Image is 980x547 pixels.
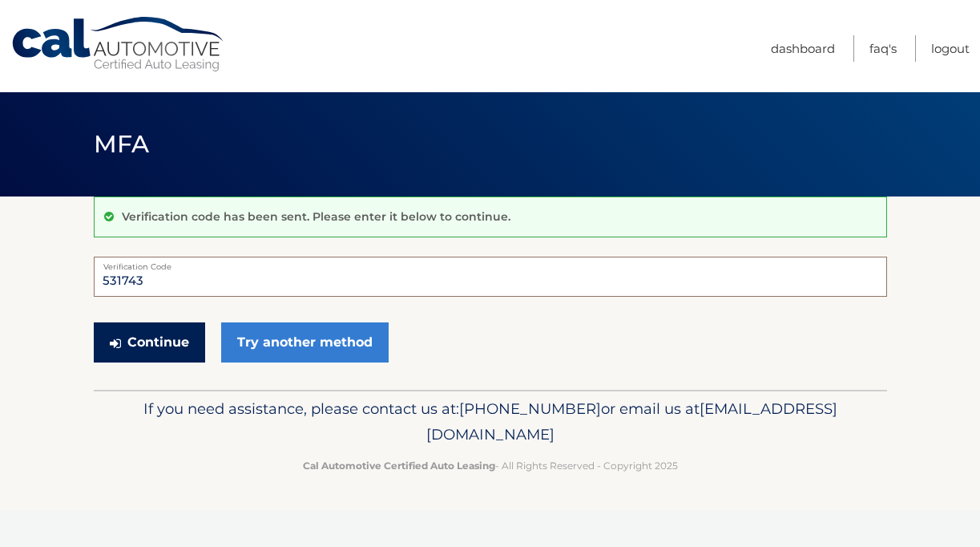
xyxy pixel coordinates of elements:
a: Cal Automotive [10,16,227,73]
button: Continue [94,322,205,363]
label: Verification Code [94,257,887,269]
span: [EMAIL_ADDRESS][DOMAIN_NAME] [426,399,837,444]
strong: Cal Automotive Certified Auto Leasing [303,460,495,472]
input: Verification Code [94,257,887,297]
p: Verification code has been sent. Please enter it below to continue. [122,209,510,224]
a: Logout [931,35,970,62]
p: If you need assistance, please contact us at: or email us at [104,396,877,448]
span: MFA [94,129,150,159]
span: [PHONE_NUMBER] [459,399,601,418]
p: - All Rights Reserved - Copyright 2025 [104,457,877,474]
a: Dashboard [771,35,835,62]
a: FAQ's [869,35,897,62]
a: Try another method [221,322,389,363]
